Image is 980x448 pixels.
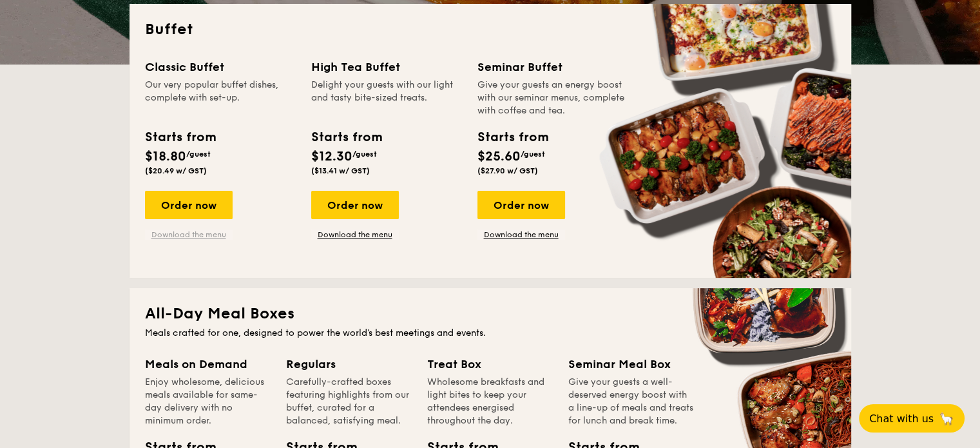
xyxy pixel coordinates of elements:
div: Delight your guests with our light and tasty bite-sized treats. [311,79,462,117]
div: Meals crafted for one, designed to power the world's best meetings and events. [145,327,836,340]
span: ($20.49 w/ GST) [145,166,207,175]
div: Order now [311,191,399,219]
div: Meals on Demand [145,355,271,373]
span: $25.60 [477,149,521,164]
span: 🦙 [939,411,954,426]
div: Treat Box [427,355,553,373]
div: Starts from [477,128,548,147]
span: /guest [352,150,377,159]
h2: Buffet [145,19,836,40]
a: Download the menu [477,229,565,240]
div: High Tea Buffet [311,58,462,76]
div: Regulars [286,355,412,373]
div: Order now [145,191,233,219]
span: /guest [186,150,211,159]
a: Download the menu [145,229,233,240]
div: Our very popular buffet dishes, complete with set-up. [145,79,296,117]
button: Chat with us🦙 [859,404,965,433]
div: Order now [477,191,565,219]
div: Starts from [145,128,215,147]
a: Download the menu [311,229,399,240]
div: Carefully-crafted boxes featuring highlights from our buffet, curated for a balanced, satisfying ... [286,376,412,427]
span: /guest [521,150,545,159]
span: Chat with us [869,413,934,425]
div: Give your guests an energy boost with our seminar menus, complete with coffee and tea. [477,79,628,117]
div: Starts from [311,128,381,147]
div: Wholesome breakfasts and light bites to keep your attendees energised throughout the day. [427,376,553,427]
div: Seminar Buffet [477,58,628,76]
div: Give your guests a well-deserved energy boost with a line-up of meals and treats for lunch and br... [568,376,694,427]
span: $12.30 [311,149,352,164]
h2: All-Day Meal Boxes [145,304,836,324]
span: $18.80 [145,149,186,164]
div: Seminar Meal Box [568,355,694,373]
span: ($27.90 w/ GST) [477,166,538,175]
span: ($13.41 w/ GST) [311,166,370,175]
div: Classic Buffet [145,58,296,76]
div: Enjoy wholesome, delicious meals available for same-day delivery with no minimum order. [145,376,271,427]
